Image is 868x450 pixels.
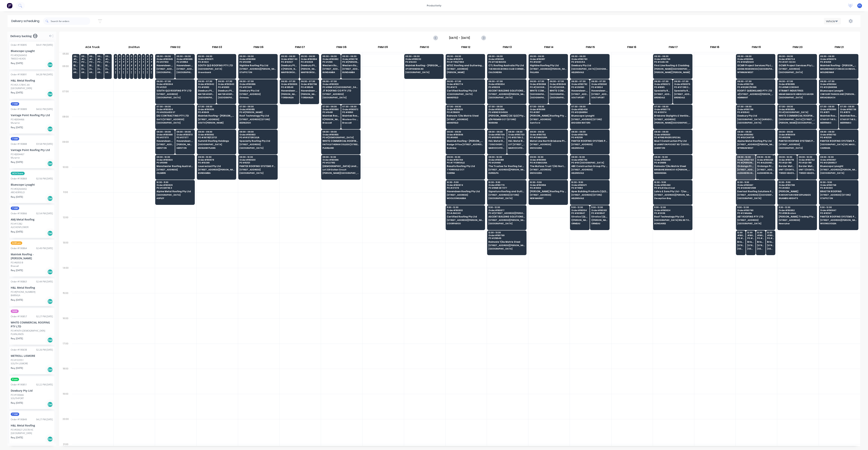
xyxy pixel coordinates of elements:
[447,71,483,73] span: [PERSON_NAME]
[72,44,113,52] div: ACA Truck
[105,55,110,57] span: 05:30
[81,58,86,60] span: # 190879
[8,15,43,27] div: Delivery scheduling
[550,86,567,88] span: PO # [GEOGRAPHIC_DATA]
[123,68,124,70] span: 29 CORYMBIA PL (STORE)
[59,64,72,89] div: 06:00
[301,86,318,88] span: PO # 38546
[239,86,276,88] span: PO # 97349
[301,61,318,63] span: PO # 92928
[11,54,27,57] div: PO #DQ569450
[674,83,691,85] span: Order # 190875
[737,61,774,63] span: PO # 306/12640
[198,64,235,67] span: SOUTH QLD ROOFING PTY LTD
[779,80,815,82] span: 06:30 - 07:30
[119,61,120,63] span: PO # 20471
[157,55,173,57] span: 05:30 - 06:30
[218,80,235,82] span: 06:30 - 07:30
[820,80,857,82] span: 06:30 - 07:30
[488,71,525,73] span: CALOUNDRA
[73,61,79,63] span: PO # PQ445162
[342,71,359,73] span: BUNDAMBA
[779,86,815,88] span: PO # RMK 2290840
[530,83,547,85] span: Order # 190868
[157,64,173,67] span: Havendeen Roofing Pty Ltd
[487,44,528,52] div: FNM 13
[119,71,120,73] span: [PERSON_NAME]
[115,64,116,67] span: Apollo Home Improvement (QLD) Pty Ltd
[89,71,94,73] span: ARCHERFIELD
[322,71,339,73] span: BUNDAMBA
[447,86,483,88] span: PO # 1473
[281,61,298,63] span: PO # 92927
[239,58,276,60] span: Order # 190858
[119,58,120,60] span: # 190503
[818,44,860,52] div: FNM 21
[779,55,815,57] span: 05:30 - 06:30
[530,89,547,92] span: WHITE COMMERCIAL ROOFING PTY LTD
[611,44,652,52] div: FNM 16
[322,61,339,63] span: PO # 2510
[736,44,777,52] div: FNM 19
[97,55,102,57] span: 05:30
[737,80,774,82] span: 06:30 - 07:30
[281,71,298,73] span: MARYBOROUGH
[218,83,235,85] span: Order # 190843
[139,71,140,73] span: [PERSON_NAME]
[488,68,525,70] span: THE WAVES BOWLS CLUB CORNER [PERSON_NAME] AND BINGERA TCE
[218,89,235,92] span: Dowbury Pty Ltd
[571,55,608,57] span: 05:30 - 06:30
[198,86,215,88] span: PO # 93612
[198,58,235,60] span: Order # 190871
[81,64,86,67] span: Bluescope Lysaght
[342,64,359,67] span: Western Roofing Solutions
[11,43,27,47] div: Order # 190895
[737,64,774,67] span: GCMR Project Services Pty Ltd
[530,86,547,88] span: PO # [GEOGRAPHIC_DATA]
[151,55,152,57] span: 05:30
[127,55,128,57] span: 05:30
[488,83,525,85] span: Order # 190834
[177,55,193,57] span: 05:30 - 06:30
[131,68,132,70] span: 29 CORYMBIA PL (STORE)
[177,64,193,67] span: Havendeen Roofing Pty Ltd
[654,86,671,88] span: PO # BWS
[10,34,32,38] span: Delivery backlog
[105,68,110,70] span: [STREET_ADDRESS][PERSON_NAME] (STORE)
[654,61,691,63] span: PO # CAN-08
[11,87,53,90] div: [GEOGRAPHIC_DATA]
[779,71,815,73] span: [GEOGRAPHIC_DATA]
[151,71,152,73] span: [PERSON_NAME]
[81,61,86,63] span: PO # DQ569522
[530,68,566,70] span: [STREET_ADDRESS][PERSON_NAME]
[281,64,298,67] span: Dowbury Pty Ltd
[694,44,735,52] div: FNM 18
[143,55,144,57] span: 05:30
[571,80,588,82] span: 06:30 - 07:30
[530,55,566,57] span: 05:30 - 06:30
[131,58,132,60] span: # 190099
[550,89,567,92] span: WHITE COMMERCIAL ROOFING PTY LTD
[239,68,276,70] span: [STREET_ADDRESS][PERSON_NAME]
[89,68,94,70] span: [STREET_ADDRESS][PERSON_NAME] (STORE)
[779,64,815,67] span: GCMR Project Services Pty Ltd
[654,83,671,85] span: Order # 190672
[405,58,442,60] span: Order # 189232
[530,64,566,67] span: Highline Roofing Pty Ltd
[820,86,857,88] span: PO # DQ569366
[196,44,238,52] div: FNM 03
[157,58,173,60] span: Order # 190845
[11,79,53,82] div: H&L Metal Roofing
[654,55,691,57] span: 05:30 - 06:30
[654,80,671,82] span: 06:30 - 07:30
[135,71,136,73] span: [PERSON_NAME]
[113,44,155,52] div: 2nd Run
[11,57,53,60] div: TWEED HEADS
[105,58,110,60] span: # 190826
[151,58,152,60] span: # 190111
[198,68,235,70] span: [GEOGRAPHIC_DATA]
[779,58,815,60] span: Order # 190724
[147,55,148,57] span: 05:30
[198,61,235,63] span: PO # 2522
[177,58,193,60] span: Order # 190685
